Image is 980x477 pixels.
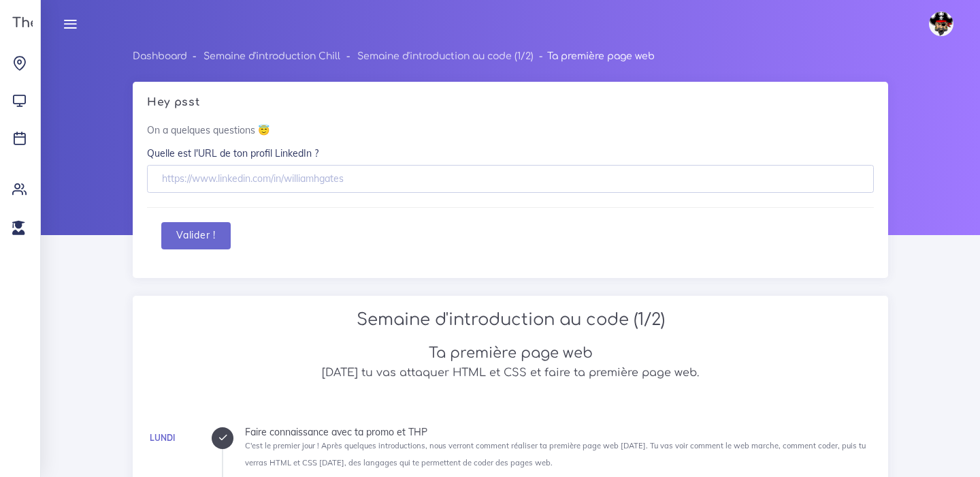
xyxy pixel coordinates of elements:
[161,222,231,250] button: Valider !
[245,427,874,437] div: Faire connaissance avec ta promo et THP
[147,96,874,109] h5: Hey psst
[147,147,318,160] label: Quelle est l'URL de ton profil LinkedIn ?
[147,123,874,137] p: On a quelques questions 😇
[147,367,874,380] h5: [DATE] tu vas attaquer HTML et CSS et faire ta première page web.
[534,48,655,65] li: Ta première page web
[147,310,874,330] h2: Semaine d'introduction au code (1/2)
[203,51,340,61] a: Semaine d'introduction Chill
[929,12,953,36] img: avatar
[357,51,534,61] a: Semaine d'introduction au code (1/2)
[133,51,187,61] a: Dashboard
[150,433,175,443] a: Lundi
[245,441,866,467] small: C'est le premier jour ! Après quelques introductions, nous verront comment réaliser ta première p...
[147,345,874,362] h3: Ta première page web
[147,165,874,193] input: https://www.linkedin.com/in/williamhgates
[8,16,152,31] h3: The Hacking Project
